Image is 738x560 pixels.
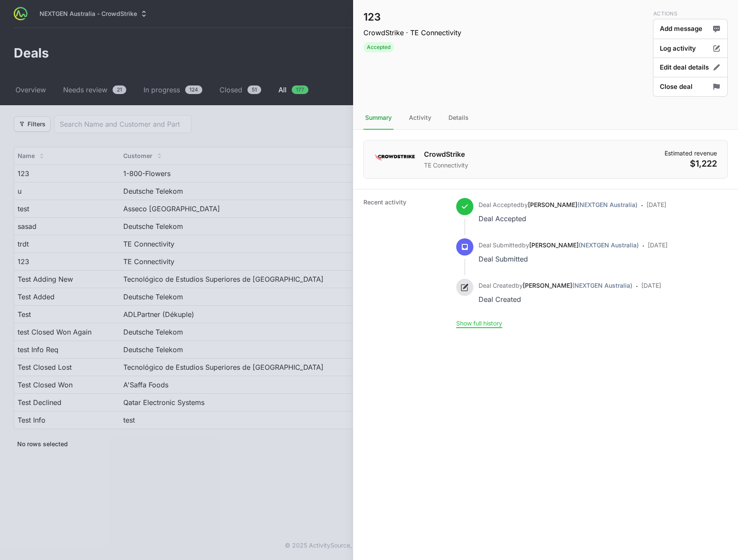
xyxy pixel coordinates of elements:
a: [PERSON_NAME](NEXTGEN Australia) [523,282,632,289]
span: · [641,200,643,225]
span: · [636,280,638,305]
div: Summary [363,107,393,130]
div: Activity [407,107,433,130]
ul: Activity history timeline [456,198,668,319]
span: (NEXTGEN Australia) [577,201,637,208]
p: by [479,281,632,290]
nav: Tabs [353,107,738,130]
span: (NEXTGEN Australia) [579,241,639,249]
a: [PERSON_NAME](NEXTGEN Australia) [529,241,639,249]
time: [DATE] [647,201,666,208]
span: · [642,240,644,265]
div: Deal actions [653,10,728,96]
p: TE Connectivity [424,161,468,170]
p: by [479,241,639,250]
p: CrowdStrike · TE Connectivity [363,27,461,38]
div: Deal Accepted [479,213,637,225]
time: [DATE] [648,241,668,249]
button: Log activity [653,39,728,59]
button: Show full history [456,320,502,327]
h1: 123 [363,10,461,24]
button: Edit deal details [653,58,728,78]
p: Actions [653,10,728,17]
span: (NEXTGEN Australia) [572,282,632,289]
span: Deal Submitted [479,241,522,249]
time: [DATE] [641,282,661,289]
button: Add message [653,19,728,39]
div: Deal Submitted [479,253,639,265]
button: Close deal [653,77,728,97]
span: Deal Accepted [479,201,521,208]
h1: CrowdStrike [424,149,468,159]
a: [PERSON_NAME](NEXTGEN Australia) [528,201,637,208]
dt: Estimated revenue [665,149,717,158]
dt: Recent activity [363,198,446,328]
div: Deal Created [479,293,632,305]
span: Deal Created [479,282,515,289]
img: CrowdStrike [374,149,415,166]
dd: $1,222 [665,158,717,170]
p: by [479,201,637,209]
div: Details [447,107,470,130]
